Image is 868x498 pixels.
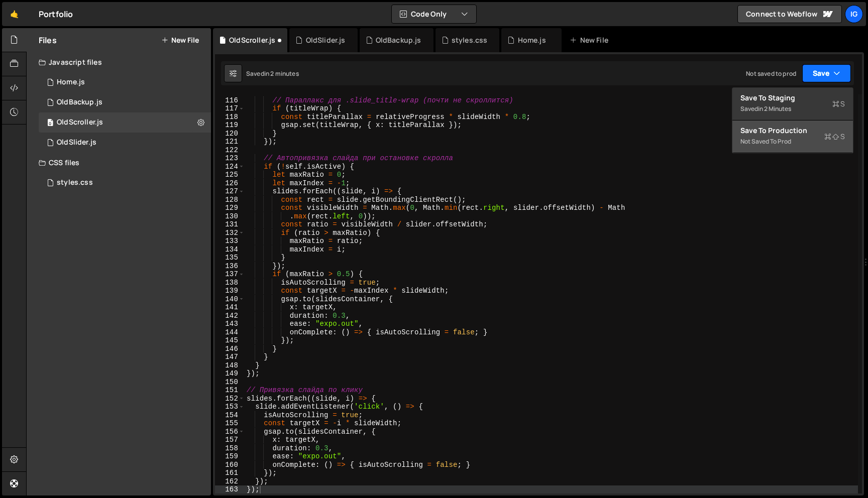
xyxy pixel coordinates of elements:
div: 133 [215,237,245,245]
div: 155 [215,419,245,428]
div: Portfolio [39,8,73,20]
a: 🤙 [2,2,27,26]
div: OldScroller.js [229,35,275,45]
div: 125 [215,171,245,179]
div: 150 [215,378,245,387]
div: in 2 minutes [758,104,791,113]
button: Save [802,64,851,82]
div: 131 [215,220,245,229]
div: 136 [215,262,245,271]
div: 134 [215,245,245,254]
div: 163 [215,485,245,494]
div: 148 [215,361,245,370]
div: Home.js [518,35,546,45]
div: CSS files [27,153,211,173]
div: 138 [215,279,245,287]
div: OldSlider.js [39,133,211,153]
div: 158 [215,444,245,453]
div: Not saved to prod [746,69,796,78]
div: 151 [215,386,245,395]
span: S [832,99,845,109]
div: 122 [215,146,245,155]
div: 129 [215,204,245,212]
div: Save to Production [740,126,845,136]
div: 161 [215,469,245,477]
div: styles.css [452,35,488,45]
div: in 2 minutes [264,69,299,78]
div: 137 [215,270,245,279]
div: 147 [215,353,245,361]
div: 159 [215,452,245,461]
div: 154 [215,411,245,420]
div: 149 [215,369,245,378]
div: 142 [215,312,245,320]
div: 119 [215,121,245,130]
div: OldSlider.js [57,138,96,147]
div: Not saved to prod [740,136,845,148]
div: 14577/37696.js [39,72,211,92]
div: 152 [215,395,245,403]
div: Saved [246,69,299,78]
div: 14577/44351.js [39,92,211,112]
div: Home.js [57,78,85,87]
div: 132 [215,229,245,237]
button: Save to StagingS Savedin 2 minutes [732,88,853,120]
span: S [824,132,845,142]
button: Save to ProductionS Not saved to prod [732,120,853,153]
button: New File [161,36,199,44]
div: 124 [215,163,245,171]
div: 139 [215,287,245,295]
div: 128 [215,196,245,204]
button: Code Only [392,5,476,23]
div: Save to Staging [740,93,845,103]
div: 123 [215,154,245,163]
div: Javascript files [27,52,211,72]
div: 156 [215,428,245,436]
div: OldBackup.js [57,98,102,107]
div: 153 [215,403,245,411]
div: 160 [215,461,245,469]
div: 121 [215,138,245,146]
div: 157 [215,436,245,444]
div: 116 [215,96,245,105]
div: 140 [215,295,245,304]
div: OldScroller.js [57,118,103,127]
div: Saved [740,103,845,115]
div: 130 [215,212,245,221]
div: 141 [215,303,245,312]
div: 117 [215,104,245,113]
div: 162 [215,477,245,486]
div: OldSlider.js [306,35,346,45]
div: 144 [215,328,245,337]
a: Connect to Webflow [737,5,842,23]
div: 146 [215,345,245,353]
div: 127 [215,187,245,196]
div: 14577/44646.js [39,112,211,133]
a: Ig [845,5,863,23]
h2: Files [39,35,57,46]
div: styles.css [57,178,93,187]
div: OldBackup.js [376,35,421,45]
div: 143 [215,320,245,328]
div: 126 [215,179,245,188]
span: 0 [47,119,53,128]
div: 135 [215,254,245,262]
div: 118 [215,113,245,121]
div: 120 [215,130,245,138]
div: 145 [215,336,245,345]
div: 14577/44352.css [39,173,211,193]
div: New File [570,35,612,45]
